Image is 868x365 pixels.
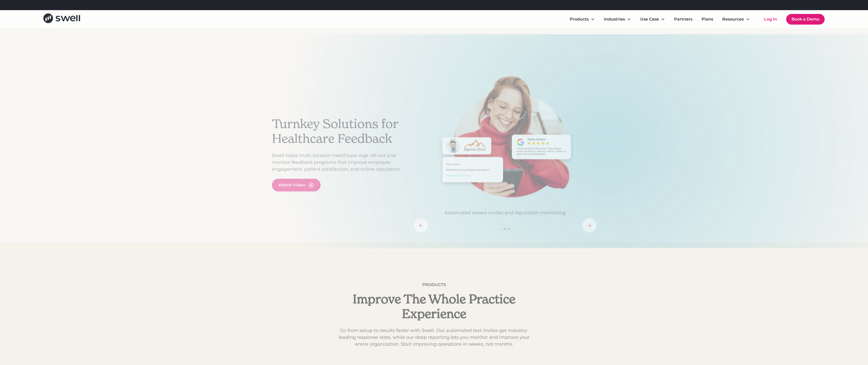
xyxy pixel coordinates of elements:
[582,218,596,232] div: next slide
[414,218,428,232] div: previous slide
[786,14,825,25] a: Book a Demo
[640,16,659,22] div: Use Case
[414,209,596,216] p: Automated review invites and reputation monitoring
[501,228,503,230] div: Show slide 1 of 3
[566,14,599,24] div: Products
[272,179,321,191] a: open lightbox
[337,282,531,288] div: Products
[43,13,80,25] a: home
[272,152,409,173] p: Swell helps multi-location healthcare orgs roll out and monitor feedback programs that improve em...
[414,76,596,216] div: 1 of 3
[414,76,596,232] div: carousel
[278,182,305,188] div: Watch Video
[697,14,717,24] a: Plans
[337,327,531,348] p: Go from setup to results faster with Swell. Our automated text invites get industry-leading respo...
[636,14,669,24] div: Use Case
[570,16,589,22] div: Products
[504,228,506,230] div: Show slide 2 of 3
[722,16,744,22] div: Resources
[600,14,635,24] div: Industries
[508,228,510,230] div: Show slide 3 of 3
[337,292,531,321] h2: Improve The Whole Practice Experience
[604,16,625,22] div: Industries
[718,14,754,24] div: Resources
[272,117,409,146] h2: Turnkey Solutions for Healthcare Feedback
[759,14,782,24] a: Log In
[670,14,696,24] a: Partners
